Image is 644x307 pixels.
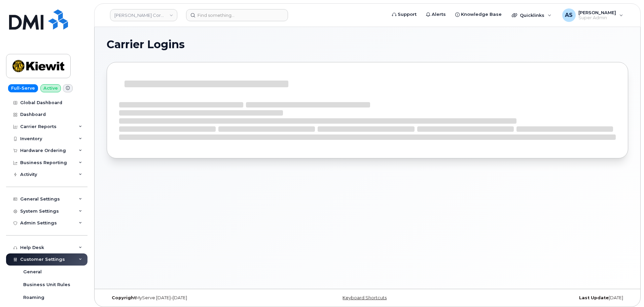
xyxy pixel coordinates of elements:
[107,39,185,50] span: Carrier Logins
[343,295,387,300] a: Keyboard Shortcuts
[454,295,628,301] div: [DATE]
[579,295,609,300] strong: Last Update
[107,295,281,301] div: MyServe [DATE]–[DATE]
[112,295,136,300] strong: Copyright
